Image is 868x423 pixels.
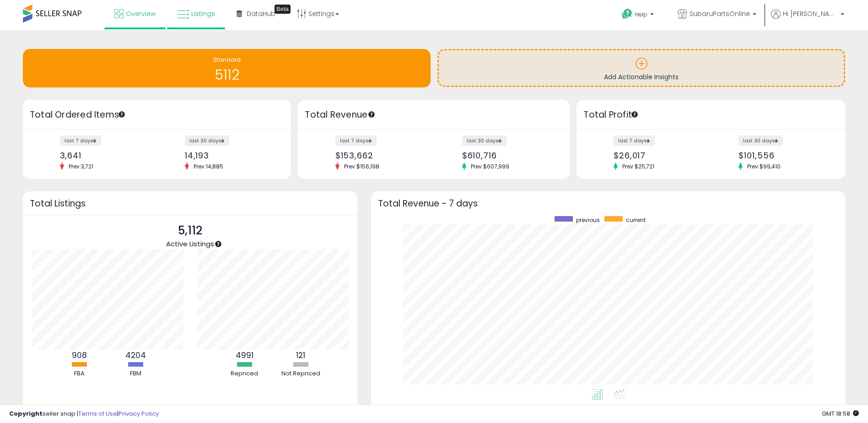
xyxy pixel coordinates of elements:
[273,369,328,378] div: Not Repriced
[30,200,350,207] h3: Total Listings
[614,151,704,160] div: $26,017
[439,50,844,86] a: Add Actionable Insights
[108,369,163,378] div: FBM
[275,5,291,14] div: Tooltip anchor
[189,163,228,170] span: Prev: 14,885
[615,1,663,30] a: Help
[604,72,679,81] span: Add Actionable Insights
[462,136,507,146] label: last 30 days
[621,8,633,20] i: Get Help
[739,151,829,160] div: $101,556
[64,163,98,170] span: Prev: 3,721
[466,163,514,170] span: Prev: $607,999
[335,151,427,160] div: $153,662
[739,136,783,146] label: last 30 days
[378,200,838,207] h3: Total Revenue - 7 days
[118,110,126,119] div: Tooltip anchor
[126,9,156,18] span: Overview
[690,9,750,18] span: SubaruPartsOnline
[583,108,838,121] h3: Total Profit
[783,9,838,18] span: Hi [PERSON_NAME]
[296,350,305,361] b: 121
[771,9,844,30] a: Hi [PERSON_NAME]
[822,409,859,418] span: 2025-10-9 18:58 GMT
[191,9,215,18] span: Listings
[340,163,384,170] span: Prev: $156,198
[236,350,253,361] b: 4991
[614,136,655,146] label: last 7 days
[9,409,43,418] strong: Copyright
[213,56,241,64] span: Standard
[52,369,107,378] div: FBA
[247,9,275,18] span: DataHub
[631,110,639,119] div: Tooltip anchor
[60,136,101,146] label: last 7 days
[60,151,151,160] div: 3,641
[214,240,222,248] div: Tooltip anchor
[27,67,426,82] h1: 5112
[72,350,87,361] b: 908
[305,108,563,121] h3: Total Revenue
[462,151,554,160] div: $610,716
[23,49,431,87] a: Standard 5112
[335,136,377,146] label: last 7 days
[166,239,214,249] span: Active Listings
[185,151,275,160] div: 14,193
[635,11,647,18] span: Help
[9,410,159,418] div: seller snap | |
[125,350,146,361] b: 4204
[30,108,284,121] h3: Total Ordered Items
[166,222,214,239] p: 5,112
[626,216,646,224] span: current
[185,136,229,146] label: last 30 days
[78,409,117,418] a: Terms of Use
[119,409,159,418] a: Privacy Policy
[576,216,600,224] span: previous
[618,163,659,170] span: Prev: $25,721
[217,369,272,378] div: Repriced
[743,163,785,170] span: Prev: $99,410
[367,110,376,119] div: Tooltip anchor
